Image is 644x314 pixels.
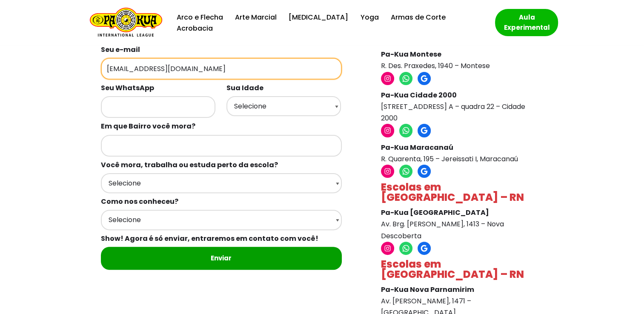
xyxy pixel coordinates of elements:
h4: Escolas em [GEOGRAPHIC_DATA] – RN [381,259,539,280]
a: Armas de Corte [390,11,445,23]
strong: Pa-Kua [GEOGRAPHIC_DATA] [381,208,489,217]
a: Acrobacia [177,23,213,34]
input: Enviar [101,247,342,270]
b: Seu WhatsApp [101,83,154,93]
b: Em que Bairro você mora? [101,121,195,131]
b: Seu e-mail [101,45,140,54]
a: Arco e Flecha [177,11,223,23]
a: Yoga [360,11,378,23]
b: Sua Idade [226,83,263,93]
a: Escola de Conhecimentos Orientais Pa-Kua Uma escola para toda família [86,8,162,38]
p: Av. Brg. [PERSON_NAME], 1413 – Nova Descoberta [381,207,539,242]
b: Como nos conheceu? [101,197,178,206]
b: Você mora, trabalha ou estuda perto da escola? [101,160,278,170]
p: R. Des. Praxedes, 1940 – Montese [381,49,539,71]
b: Show! Agora é só enviar, entraremos em contato com você! [101,234,318,243]
h4: Escolas em [GEOGRAPHIC_DATA] – RN [381,182,539,203]
a: [MEDICAL_DATA] [289,11,348,23]
a: Aula Experimental [495,9,558,36]
strong: Pa-Kua Montese [381,49,441,59]
strong: Pa-Kua Maracanaú [381,143,453,152]
a: Arte Marcial [235,11,277,23]
strong: Pa-Kua Nova Parnamirim [381,285,474,294]
div: Menu primário [175,11,482,34]
p: R. Quarenta, 195 – Jereissati I, Maracanaú [381,142,539,165]
strong: Pa-Kua Cidade 2000 [381,90,457,100]
p: [STREET_ADDRESS] A – quadra 22 – Cidade 2000 [381,89,539,124]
